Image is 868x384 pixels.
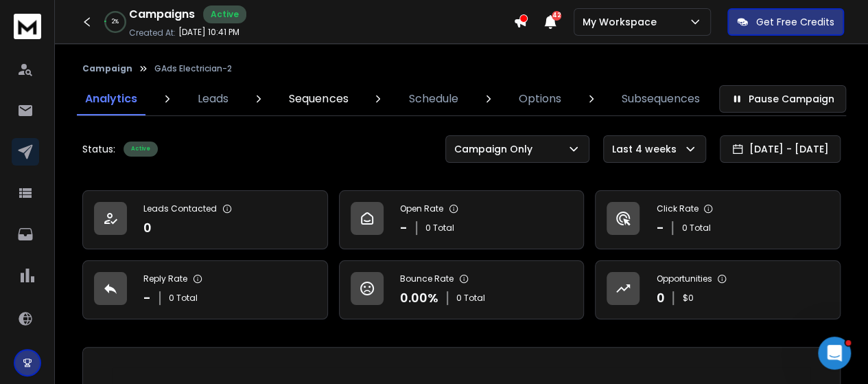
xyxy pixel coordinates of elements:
[720,135,841,163] button: [DATE] - [DATE]
[198,91,228,107] p: Leads
[818,337,851,370] iframe: Intercom live chat
[400,203,443,214] p: Open Rate
[339,190,585,249] a: Open Rate-0 Total
[622,91,700,107] p: Subsequences
[129,6,195,23] h1: Campaigns
[281,82,356,115] a: Sequences
[595,260,841,319] a: Opportunities0$0
[425,223,454,234] p: 0 Total
[82,142,115,156] p: Status:
[656,289,664,308] p: 0
[124,142,158,157] div: Active
[112,18,119,26] p: 2 %
[613,82,708,115] a: Subsequences
[400,273,454,284] p: Bounce Rate
[409,91,458,107] p: Schedule
[143,289,151,308] p: -
[189,82,237,115] a: Leads
[203,5,246,23] div: Active
[454,142,538,156] p: Campaign Only
[401,82,467,115] a: Schedule
[289,91,348,107] p: Sequences
[682,293,693,304] p: $ 0
[339,260,585,319] a: Bounce Rate0.00%0 Total
[143,218,152,238] p: 0
[727,8,844,36] button: Get Free Credits
[143,273,187,284] p: Reply Rate
[656,273,712,284] p: Opportunities
[612,142,682,156] p: Last 4 weeks
[169,293,198,304] p: 0 Total
[14,14,41,39] img: logo
[511,82,570,115] a: Options
[656,203,698,214] p: Click Rate
[82,63,132,74] button: Campaign
[400,289,438,308] p: 0.00 %
[143,203,217,214] p: Leads Contacted
[77,82,145,115] a: Analytics
[519,91,561,107] p: Options
[681,223,710,234] p: 0 Total
[400,218,408,238] p: -
[552,11,561,21] span: 42
[719,85,846,113] button: Pause Campaign
[583,15,662,29] p: My Workspace
[129,27,176,38] p: Created At:
[154,63,232,74] p: GAds Electrician-2
[178,27,239,38] p: [DATE] 10:41 PM
[595,190,841,249] a: Click Rate-0 Total
[756,15,834,29] p: Get Free Credits
[85,91,137,107] p: Analytics
[82,190,328,249] a: Leads Contacted0
[82,260,328,319] a: Reply Rate-0 Total
[656,218,664,238] p: -
[456,293,485,304] p: 0 Total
